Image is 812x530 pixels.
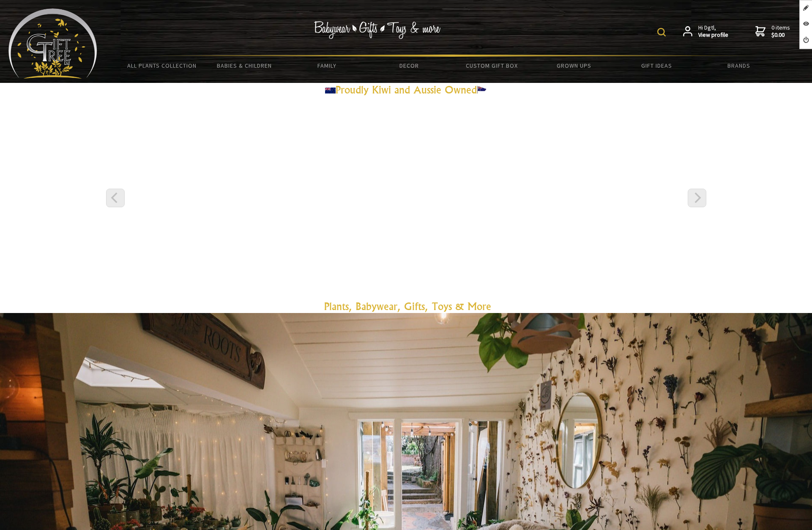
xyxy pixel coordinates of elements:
[771,31,790,39] strong: $0.00
[368,57,451,74] a: Decor
[121,57,203,74] a: All Plants Collection
[771,24,790,39] span: 0 items
[683,24,728,39] a: Hi Dgtl,View profile
[203,57,286,74] a: Babies & Children
[698,57,780,74] a: Brands
[8,8,97,79] img: Babyware - Gifts - Toys and more...
[324,300,486,313] a: Plants, Babywear, Gifts, Toys & Mor
[533,57,615,74] a: Grown Ups
[314,21,441,39] img: Babywear - Gifts - Toys & more
[698,24,728,39] span: Hi Dgtl,
[615,57,698,74] a: Gift Ideas
[657,28,666,36] img: product search
[451,57,533,74] a: Custom Gift Box
[325,83,487,96] a: Proudly Kiwi and Aussie Owned
[286,57,368,74] a: Family
[755,24,790,39] a: 0 items$0.00
[698,31,728,39] strong: View profile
